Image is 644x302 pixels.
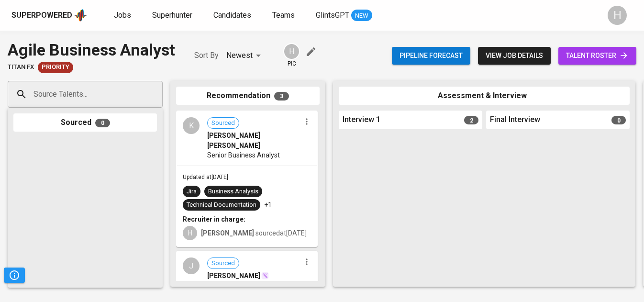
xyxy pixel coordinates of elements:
a: Candidates [213,10,253,22]
img: app logo [74,8,87,22]
div: Jira [187,187,197,196]
span: [PERSON_NAME] [PERSON_NAME] [207,131,300,150]
a: Jobs [114,10,133,22]
a: Superhunter [152,10,194,22]
div: H [283,43,300,60]
img: magic_wand.svg [261,272,269,280]
button: Open [157,93,159,95]
span: talent roster [566,50,629,62]
div: KSourced[PERSON_NAME] [PERSON_NAME]Senior Business AnalystUpdated at[DATE]JiraBusiness AnalysisTe... [176,111,318,247]
a: GlintsGPT NEW [316,10,372,22]
div: pic [283,43,300,68]
div: Technical Documentation [187,201,256,210]
div: Business Analysis [208,187,258,196]
div: Newest [226,47,264,65]
span: 2 [464,116,478,124]
span: view job details [486,50,543,62]
span: 0 [611,116,626,124]
span: GlintsGPT [316,11,349,20]
span: Pipeline forecast [400,50,463,62]
div: H [183,226,197,240]
span: [PERSON_NAME] [207,271,260,280]
span: Updated at [DATE] [183,174,228,180]
span: Superhunter [152,11,192,20]
span: Sourced [208,119,239,128]
p: +1 [264,200,272,210]
span: Interview 1 [343,114,380,125]
b: [PERSON_NAME] [201,229,254,237]
span: Priority [38,63,73,72]
span: sourced at [DATE] [201,229,307,237]
span: 3 [274,92,289,101]
span: Senior Business Analyst [207,150,280,160]
a: Superpoweredapp logo [11,8,87,22]
div: New Job received from Demand Team [38,62,73,73]
span: Business Analyst [207,280,259,290]
p: Newest [226,50,253,61]
span: NEW [351,11,372,21]
a: talent roster [558,47,636,65]
span: 0 [95,119,110,127]
p: Sort By [194,50,219,61]
div: Assessment & Interview [339,87,630,105]
div: Sourced [13,113,157,132]
button: Pipeline forecast [392,47,470,65]
span: Teams [272,11,295,20]
button: view job details [478,47,551,65]
div: J [183,257,200,274]
span: Sourced [208,259,239,268]
div: Recommendation [176,87,320,105]
span: Jobs [114,11,131,20]
div: Superpowered [11,10,72,21]
div: K [183,117,200,134]
a: Teams [272,10,297,22]
div: H [608,6,627,25]
button: Pipeline Triggers [4,268,25,283]
div: Agile Business Analyst [8,38,175,62]
span: Candidates [213,11,251,20]
span: Titan FX [8,63,34,72]
b: Recruiter in charge: [183,215,245,223]
span: Final Interview [490,114,540,125]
